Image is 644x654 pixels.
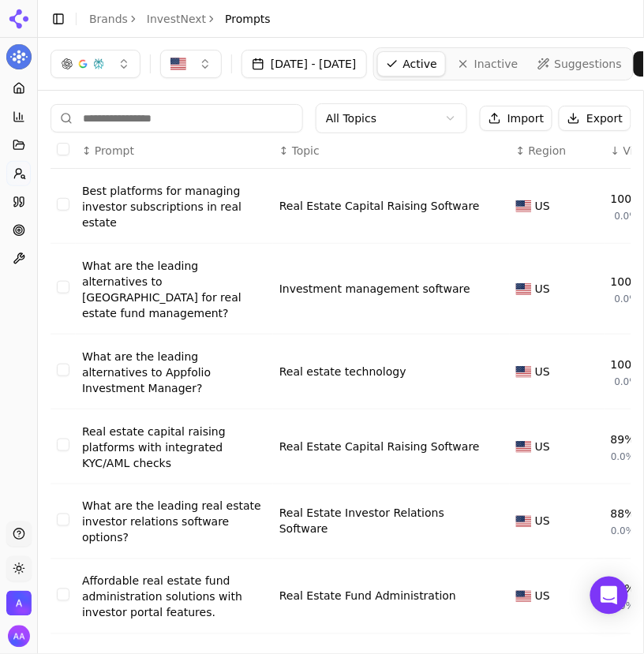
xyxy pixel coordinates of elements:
[241,50,367,78] button: [DATE] - [DATE]
[516,366,532,378] img: US flag
[611,506,635,522] div: 88%
[559,106,631,131] button: Export
[535,589,550,604] span: US
[95,143,134,159] span: Prompt
[6,44,32,69] button: Current brand: InvestNext
[474,56,519,72] span: Inactive
[82,258,267,321] a: What are the leading alternatives to [GEOGRAPHIC_DATA] for real estate fund management?
[82,499,267,546] a: What are the leading real estate investor relations software options?
[615,293,639,305] span: 0.0%
[6,591,32,616] button: Open organization switcher
[530,51,631,77] a: Suggestions
[449,51,526,77] a: Inactive
[8,626,30,648] img: Alp Aysan
[516,591,532,603] img: US flag
[279,589,456,604] a: Real Estate Fund Administration
[611,191,642,207] div: 100%
[516,143,598,159] div: ↕Region
[8,626,30,648] button: Open user button
[611,432,635,447] div: 89%
[82,349,267,396] a: What are the leading alternatives to Appfolio Investment Manager?
[377,51,446,77] a: Active
[57,281,69,293] button: Select row 43
[279,198,480,214] a: Real Estate Capital Raising Software
[279,506,485,537] a: Real Estate Investor Relations Software
[611,450,635,463] span: 0.0%
[529,143,567,159] span: Region
[555,56,623,72] span: Suggestions
[82,424,267,471] a: Real estate capital raising platforms with integrated KYC/AML checks
[57,589,69,601] button: Select row 93
[590,577,628,615] div: Open Intercom Messenger
[611,525,635,538] span: 0.0%
[82,183,267,230] a: Best platforms for managing investor subscriptions in real estate
[279,281,470,297] a: Investment management software
[6,591,32,616] img: Admin
[76,133,273,169] th: Prompt
[535,439,550,454] span: US
[57,514,69,526] button: Select row 29
[480,106,552,131] button: Import
[57,364,69,376] button: Select row 91
[57,143,69,155] button: Select all rows
[279,143,504,159] div: ↕Topic
[273,133,510,169] th: Topic
[57,198,69,211] button: Select row 37
[225,11,271,27] span: Prompts
[279,439,480,454] a: Real Estate Capital Raising Software
[611,357,642,372] div: 100%
[6,44,32,69] img: InvestNext
[535,364,550,379] span: US
[615,376,639,388] span: 0.0%
[516,200,532,212] img: US flag
[279,364,406,379] a: Real estate technology
[611,274,642,290] div: 100%
[510,133,605,169] th: Region
[292,143,320,159] span: Topic
[403,56,437,72] span: Active
[89,13,128,25] a: Brands
[535,514,550,529] span: US
[615,210,639,222] span: 0.0%
[147,11,206,27] a: InvestNext
[89,11,271,27] nav: breadcrumb
[57,439,69,451] button: Select row 45
[516,516,532,528] img: US flag
[82,143,267,159] div: ↕Prompt
[170,56,186,72] img: US
[516,441,532,453] img: US flag
[535,198,550,214] span: US
[82,574,267,621] a: Affordable real estate fund administration solutions with investor portal features.
[516,283,532,295] img: US flag
[535,281,550,297] span: US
